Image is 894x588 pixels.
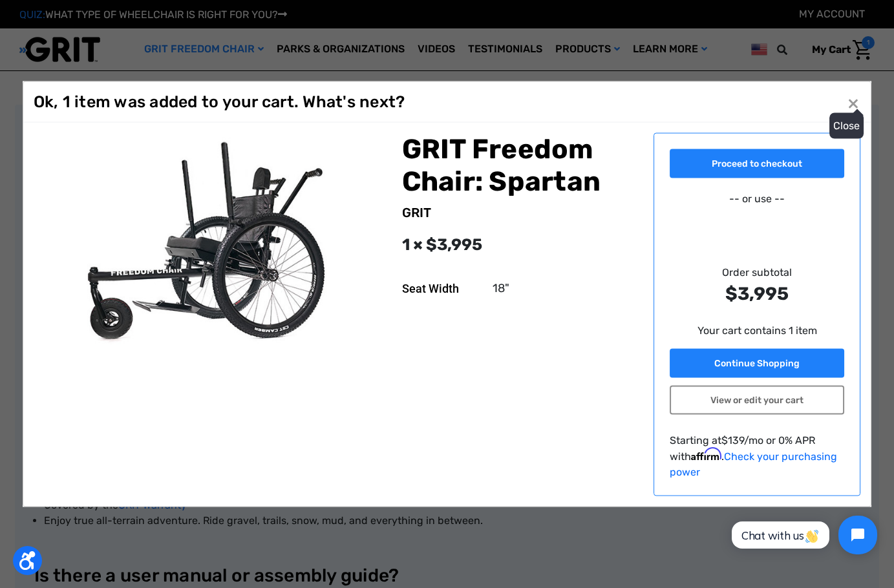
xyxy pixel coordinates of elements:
div: 1 × $3,995 [402,232,639,257]
span: × [847,90,859,114]
a: Proceed to checkout [670,149,844,178]
p: Starting at /mo or 0% APR with . [670,433,844,480]
strong: $3,995 [670,280,844,308]
p: Your cart contains 1 item [670,323,844,339]
span: Affirm [691,448,721,461]
div: GRIT [402,202,639,222]
dd: 18" [493,280,509,297]
h1: Ok, 1 item was added to your cart. What's next? [34,92,405,112]
div: Order subtotal [670,265,844,308]
a: View or edit your cart [670,386,844,415]
iframe: Tidio Chat [718,505,888,565]
span: $139 [721,434,744,446]
p: -- or use -- [670,191,844,207]
img: GRIT Freedom Chair: Spartan [49,133,387,358]
dt: Seat Width [402,280,484,297]
a: Check your purchasing power - Learn more about Affirm Financing (opens in modal) [670,450,837,478]
h2: GRIT Freedom Chair: Spartan [402,133,639,198]
a: Continue Shopping [670,349,844,378]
